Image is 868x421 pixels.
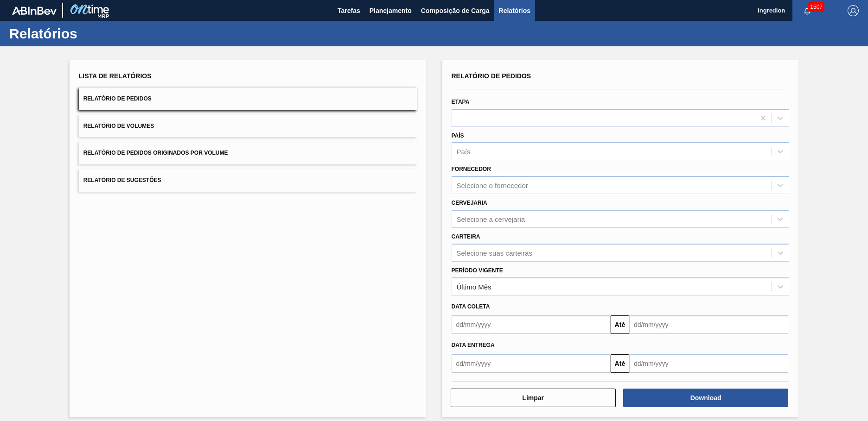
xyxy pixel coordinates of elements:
span: Planejamento [370,5,412,16]
span: Composição de Carga [421,5,490,16]
input: dd/mm/yyyy [629,315,788,334]
button: Relatório de Sugestões [79,169,417,192]
label: Cervejaria [452,200,487,206]
button: Relatório de Pedidos Originados por Volume [79,142,417,164]
span: Relatório de Sugestões [83,177,161,183]
input: dd/mm/yyyy [452,354,611,373]
input: dd/mm/yyyy [629,354,788,373]
div: País [457,148,471,156]
span: Data entrega [452,342,495,348]
label: Fornecedor [452,166,491,172]
span: Relatório de Volumes [83,123,154,129]
button: Relatório de Pedidos [79,88,417,110]
label: Carteira [452,233,480,240]
button: Até [611,315,629,334]
span: Relatório de Pedidos [452,72,531,80]
label: Etapa [452,99,470,105]
img: Logout [848,5,859,16]
button: Até [611,354,629,373]
div: Selecione a cervejaria [457,215,525,223]
span: Tarefas [338,5,360,16]
input: dd/mm/yyyy [452,315,611,334]
label: Período Vigente [452,267,503,274]
div: Selecione suas carteiras [457,249,532,257]
div: Último Mês [457,283,491,290]
div: Selecione o fornecedor [457,182,528,189]
span: 1507 [808,2,824,12]
button: Download [623,389,788,407]
span: Relatórios [499,5,530,16]
span: Relatório de Pedidos Originados por Volume [83,150,228,156]
span: Data coleta [452,303,490,310]
span: Lista de Relatórios [79,72,152,80]
h1: Relatórios [9,28,174,39]
button: Notificações [792,4,822,17]
button: Limpar [451,389,616,407]
label: País [452,132,464,139]
span: Relatório de Pedidos [83,95,152,102]
img: TNhmsLtSVTkK8tSr43FrP2fwEKptu5GPRR3wAAAABJRU5ErkJggg== [12,6,57,15]
button: Relatório de Volumes [79,115,417,138]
